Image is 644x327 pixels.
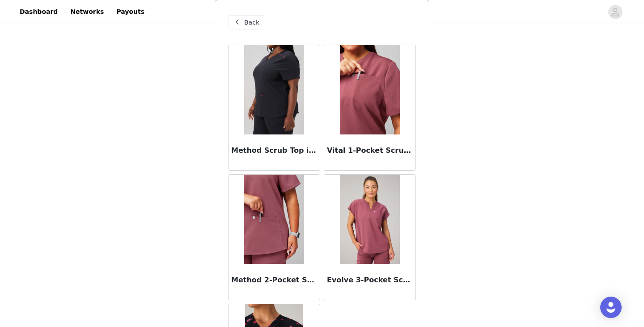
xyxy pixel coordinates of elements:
img: Method 2-Pocket Scrub Top in Moonlight Mauve [244,175,304,264]
h3: Method Scrub Top in Black/Pink Reflective [231,145,317,156]
h3: Vital 1-Pocket Scrub Top in Moonlight Mauve [327,145,413,156]
a: Payouts [111,2,150,22]
h3: Method 2-Pocket Scrub Top in Moonlight Mauve [231,275,317,285]
img: Method Scrub Top in Black/Pink Reflective [244,45,304,134]
a: Dashboard [14,2,63,22]
div: avatar [611,5,619,19]
a: Networks [65,2,109,22]
img: Vital 1-Pocket Scrub Top in Moonlight Mauve [340,45,399,134]
h3: Evolve 3-Pocket Scrub Top in Moonlight Mauve [327,275,413,285]
img: Evolve 3-Pocket Scrub Top in Moonlight Mauve [340,175,399,264]
div: Open Intercom Messenger [600,297,622,318]
span: Back [244,18,259,27]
